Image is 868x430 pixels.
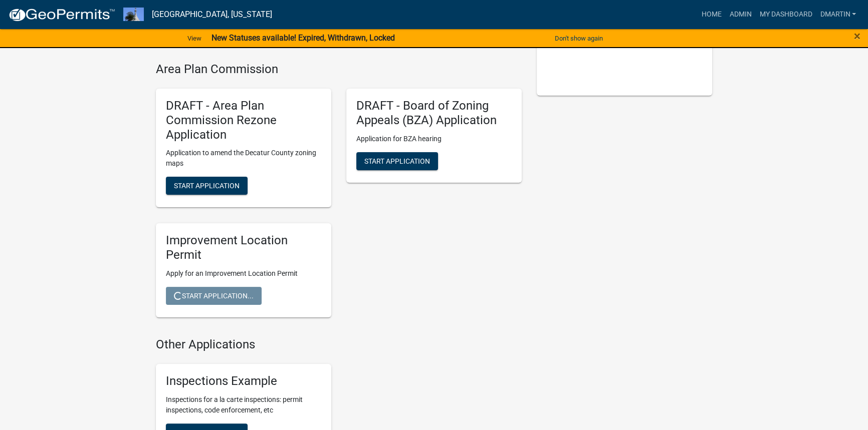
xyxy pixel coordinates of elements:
button: Start Application [356,152,438,170]
span: × [854,29,860,43]
h4: Other Applications [156,337,522,352]
h5: DRAFT - Area Plan Commission Rezone Application [166,99,321,142]
a: Admin [725,5,755,24]
button: Start Application... [166,287,262,305]
a: My Dashboard [755,5,816,24]
h5: DRAFT - Board of Zoning Appeals (BZA) Application [356,99,512,128]
strong: New Statuses available! Expired, Withdrawn, Locked [211,33,395,43]
h5: Inspections Example [166,374,321,388]
span: Start Application [174,182,240,190]
button: Don't show again [551,30,607,47]
p: Inspections for a la carte inspections: permit inspections, code enforcement, etc [166,394,321,415]
button: Start Application [166,177,248,195]
a: Home [697,5,725,24]
span: Start Application... [174,292,254,300]
button: Close [854,30,860,42]
a: View [183,30,205,47]
span: Start Application [364,157,430,165]
a: [GEOGRAPHIC_DATA], [US_STATE] [152,6,272,23]
h4: Area Plan Commission [156,62,522,77]
a: dmartin [816,5,860,24]
p: Application to amend the Decatur County zoning maps [166,148,321,169]
img: Decatur County, Indiana [123,8,144,21]
p: Application for BZA hearing [356,134,512,144]
p: Apply for an Improvement Location Permit [166,268,321,279]
h5: Improvement Location Permit [166,233,321,262]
